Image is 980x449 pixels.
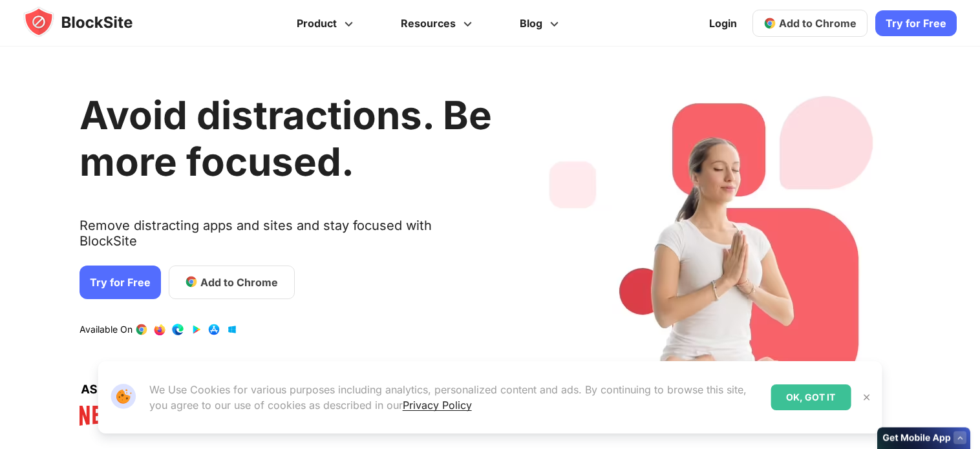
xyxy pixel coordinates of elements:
[80,217,492,258] text: Remove distracting apps and sites and stay focused with BlockSite
[80,323,133,336] text: Available On
[858,389,875,406] button: Close
[763,17,776,30] img: chrome-icon.svg
[403,399,472,412] a: Privacy Policy
[701,8,745,39] a: Login
[875,10,957,36] a: Try for Free
[169,265,295,298] a: Add to Chrome
[200,274,278,289] span: Add to Chrome
[80,92,492,185] h1: Avoid distractions. Be more focused.
[861,392,871,402] img: Close
[23,6,158,37] img: blocksite-icon.5d769676.svg
[149,382,761,413] p: We Use Cookies for various purposes including analytics, personalized content and ads. By continu...
[752,10,868,37] a: Add to Chrome
[80,265,161,298] a: Try for Free
[771,384,851,410] div: OK, GOT IT
[779,17,857,30] span: Add to Chrome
